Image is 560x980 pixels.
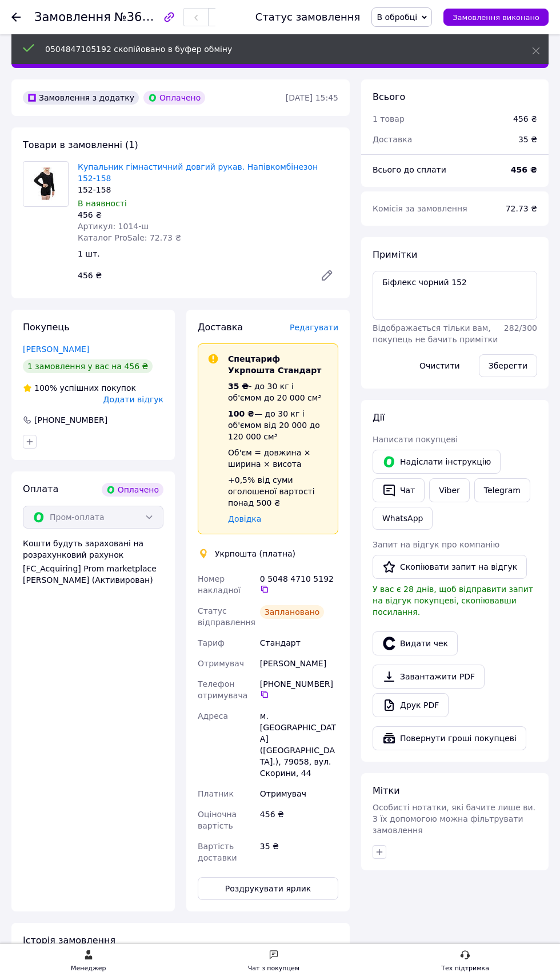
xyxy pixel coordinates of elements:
div: 1 шт. [73,246,343,262]
span: Каталог ProSale: 72.73 ₴ [78,233,181,242]
time: [DATE] 15:45 [286,93,338,102]
span: 72.73 ₴ [506,204,537,213]
span: 282 / 300 [504,323,537,333]
div: 1 замовлення у вас на 456 ₴ [23,359,153,373]
div: 0 5048 4710 5192 [260,573,338,594]
div: 35 ₴ [258,836,341,868]
a: Завантажити PDF [373,665,485,689]
span: 1 товар [373,114,405,123]
div: — до 30 кг і об'ємом від 20 000 до 120 000 см³ [228,408,329,442]
a: Telegram [474,478,530,502]
div: 456 ₴ [258,804,341,836]
span: Покупець [23,322,70,333]
span: Номер накладної [198,574,241,595]
button: Чат [373,478,425,502]
div: Кошти будуть зараховані на розрахунковий рахунок [23,538,163,586]
a: Купальник гімнастичний довгий рукав. Напівкомбінезон 152-158 [78,162,318,183]
div: Замовлення з додатку [23,91,139,105]
span: Артикул: 1014-ш [78,222,149,231]
span: Додати відгук [103,395,163,404]
b: 456 ₴ [511,165,537,174]
span: Тариф [198,638,225,647]
div: Тех підтримка [441,963,489,974]
a: WhatsApp [373,507,433,530]
div: Об'єм = довжина × ширина × висота [228,447,329,470]
span: Історія замовлення [23,935,115,946]
div: 35 ₴ [511,127,544,152]
div: успішних покупок [23,382,136,394]
div: Оплачено [143,91,205,105]
a: [PERSON_NAME] [23,345,89,354]
div: Статус замовлення [255,11,361,23]
span: Замовлення [34,10,111,24]
div: 456 ₴ [73,267,311,283]
div: м. [GEOGRAPHIC_DATA] ([GEOGRAPHIC_DATA].), 79058, вул. Скорини, 44 [258,706,341,783]
span: Доставка [373,135,412,144]
span: Спецтариф Укрпошта Стандарт [228,354,321,375]
div: Повернутися назад [11,11,21,23]
span: 100 ₴ [228,409,254,418]
span: Доставка [198,322,243,333]
div: [PHONE_NUMBER] [33,414,109,426]
span: Замовлення виконано [453,13,539,22]
span: Примітки [373,249,417,260]
span: Статус відправлення [198,606,255,627]
span: Всього [373,91,405,102]
span: Запит на відгук про компанію [373,540,499,549]
span: Написати покупцеві [373,435,458,444]
span: Оплата [23,483,58,494]
span: 35 ₴ [228,382,249,391]
div: 456 ₴ [513,113,537,125]
button: Скопіювати запит на відгук [373,555,527,579]
div: [PHONE_NUMBER] [260,678,338,699]
button: Повернути гроші покупцеві [373,726,526,750]
a: Довідка [228,514,261,523]
div: Чат з покупцем [248,963,299,974]
span: Товари в замовленні (1) [23,139,138,150]
div: [FC_Acquiring] Prom marketplace [PERSON_NAME] (Активирован) [23,563,163,586]
span: Мітки [373,785,400,796]
span: 100% [34,383,57,393]
img: Купальник гімнастичний довгий рукав. Напівкомбінезон 152-158 [23,167,68,201]
span: В наявності [78,199,127,208]
span: Телефон отримувача [198,679,247,700]
a: Viber [429,478,469,502]
div: 152-158 [78,184,338,195]
span: Вартість доставки [198,842,237,862]
div: - до 30 кг і об'ємом до 20 000 см³ [228,381,329,403]
div: [PERSON_NAME] [258,653,341,674]
span: Редагувати [290,323,338,332]
button: Видати чек [373,631,458,655]
div: +0,5% від суми оголошеної вартості понад 500 ₴ [228,474,329,509]
div: Укрпошта (платна) [212,548,298,559]
a: Редагувати [315,264,338,287]
div: Стандарт [258,633,341,653]
span: Відображається тільки вам, покупець не бачить примітки [373,323,498,344]
span: Оціночна вартість [198,810,237,830]
div: Менеджер [71,963,106,974]
span: Отримувач [198,659,244,668]
textarea: Біфлекс чорний 152 [373,271,537,320]
div: 0504847105192 скопійовано в буфер обміну [45,43,503,55]
div: Оплачено [102,483,163,497]
div: Заплановано [260,605,325,619]
button: Замовлення виконано [443,9,549,26]
span: Платник [198,789,234,798]
button: Зберегти [479,354,537,377]
span: Адреса [198,711,228,721]
span: Комісія за замовлення [373,204,467,213]
button: Роздрукувати ярлик [198,877,338,900]
button: Очистити [410,354,470,377]
span: В обробці [377,13,417,22]
a: Друк PDF [373,693,449,717]
div: Отримувач [258,783,341,804]
span: Особисті нотатки, які бачите лише ви. З їх допомогою можна фільтрувати замовлення [373,803,535,835]
div: 456 ₴ [78,209,338,221]
span: Дії [373,412,385,423]
button: Надіслати інструкцію [373,450,501,474]
span: Всього до сплати [373,165,446,174]
span: У вас є 28 днів, щоб відправити запит на відгук покупцеві, скопіювавши посилання. [373,585,533,617]
span: №366026069 [114,10,195,24]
